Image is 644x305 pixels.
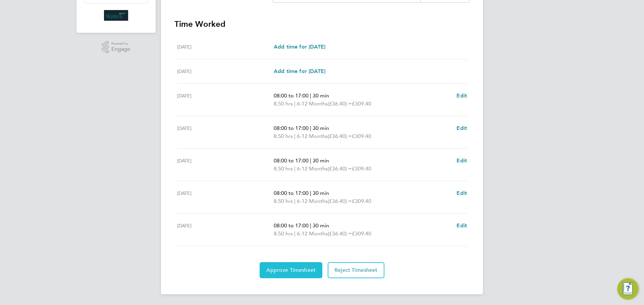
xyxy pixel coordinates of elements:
a: Edit [457,124,467,132]
a: Edit [457,189,467,197]
span: (£36.40) = [328,230,352,237]
span: Powered by [111,41,130,47]
span: 8.50 hrs [274,133,293,139]
a: Go to home page [85,10,148,21]
span: 30 min [313,222,329,229]
span: | [310,92,311,99]
span: 08:00 to 17:00 [274,157,309,164]
span: Add time for [DATE] [274,44,325,50]
span: 30 min [313,92,329,99]
img: wates-logo-retina.png [104,10,128,21]
span: Add time for [DATE] [274,68,325,74]
span: Approve Timesheet [266,267,316,274]
span: (£36.40) = [328,133,352,139]
span: 8.50 hrs [274,165,293,172]
span: Edit [457,92,467,99]
span: 8.50 hrs [274,230,293,237]
span: | [294,198,296,204]
span: £309.40 [352,165,371,172]
div: [DATE] [177,157,274,173]
div: [DATE] [177,92,274,108]
span: £309.40 [352,230,371,237]
span: 08:00 to 17:00 [274,92,309,99]
span: 6-12 Months [297,197,328,205]
span: (£36.40) = [328,198,352,204]
span: 30 min [313,125,329,131]
span: 08:00 to 17:00 [274,222,309,229]
span: Edit [457,157,467,164]
span: £309.40 [352,133,371,139]
button: Engage Resource Center [617,278,639,300]
span: Reject Timesheet [334,267,378,274]
span: 6-12 Months [297,100,328,108]
span: | [294,165,296,172]
span: £309.40 [352,198,371,204]
span: 30 min [313,190,329,196]
span: 08:00 to 17:00 [274,190,309,196]
span: | [310,157,311,164]
span: 8.50 hrs [274,100,293,107]
a: Powered byEngage [102,41,130,54]
a: Edit [457,157,467,165]
span: | [294,230,296,237]
span: 6-12 Months [297,230,328,238]
div: [DATE] [177,67,274,75]
a: Add time for [DATE] [274,43,325,51]
span: (£36.40) = [328,165,352,172]
span: | [310,125,311,131]
span: £309.40 [352,100,371,107]
div: [DATE] [177,189,274,205]
span: | [310,190,311,196]
span: Edit [457,125,467,131]
span: 8.50 hrs [274,198,293,204]
span: 6-12 Months [297,165,328,173]
span: 30 min [313,157,329,164]
a: Add time for [DATE] [274,67,325,75]
span: (£36.40) = [328,100,352,107]
span: 6-12 Months [297,132,328,140]
a: Edit [457,92,467,100]
span: Engage [111,47,130,52]
span: | [294,133,296,139]
h3: Time Worked [174,19,470,29]
button: Reject Timesheet [328,262,384,278]
span: Edit [457,222,467,229]
span: | [310,222,311,229]
div: [DATE] [177,43,274,51]
div: [DATE] [177,222,274,238]
a: Edit [457,222,467,230]
span: | [294,100,296,107]
span: Edit [457,190,467,196]
div: [DATE] [177,124,274,140]
button: Approve Timesheet [260,262,322,278]
span: 08:00 to 17:00 [274,125,309,131]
